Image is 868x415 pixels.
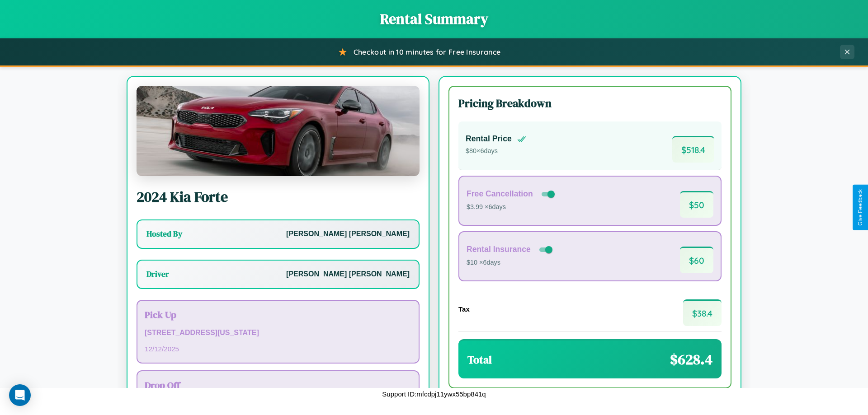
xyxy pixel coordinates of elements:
h3: Driver [146,269,169,280]
h3: Pick Up [145,308,411,321]
p: Support ID: mfcdpj11ywx55bp841q [382,388,486,400]
h2: 2024 Kia Forte [137,187,420,207]
p: [PERSON_NAME] [PERSON_NAME] [286,268,410,281]
h3: Hosted By [146,228,182,239]
h3: Total [467,352,492,367]
span: Checkout in 10 minutes for Free Insurance [354,47,500,56]
h3: Pricing Breakdown [458,96,722,111]
span: $ 38.4 [683,299,722,326]
h4: Free Cancellation [467,189,533,199]
h4: Rental Price [466,134,512,144]
img: Kia Forte [137,86,420,176]
p: [PERSON_NAME] [PERSON_NAME] [286,228,410,241]
p: $ 80 × 6 days [466,145,526,157]
p: $10 × 6 days [467,257,554,269]
span: $ 50 [680,191,713,218]
p: [STREET_ADDRESS][US_STATE] [145,326,411,340]
span: $ 628.4 [670,350,712,369]
p: 12 / 12 / 2025 [145,343,411,355]
h1: Rental Summary [9,9,859,29]
span: $ 518.4 [672,136,714,163]
p: $3.99 × 6 days [467,201,557,213]
div: Open Intercom Messenger [9,384,31,406]
div: Give Feedback [857,189,863,226]
span: $ 60 [680,247,713,273]
h3: Drop Off [145,378,411,392]
h4: Rental Insurance [467,245,531,254]
h4: Tax [458,305,470,313]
